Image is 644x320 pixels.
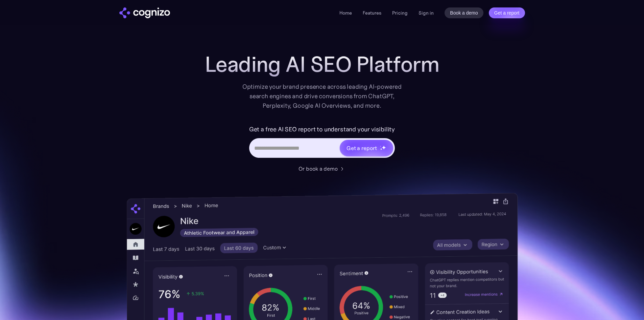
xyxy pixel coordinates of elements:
[445,7,483,18] a: Book a demo
[249,124,395,161] form: Hero URL Input Form
[489,7,525,18] a: Get a report
[249,124,395,135] label: Get a free AI SEO report to understand your visibility
[119,7,170,18] a: home
[363,10,381,16] a: Features
[380,148,382,150] img: star
[299,165,338,173] div: Or book a demo
[239,82,405,110] div: Optimize your brand presence across leading AI-powered search engines and drive conversions from ...
[299,165,346,173] a: Or book a demo
[119,7,170,18] img: cognizo logo
[339,139,394,157] a: Get a reportstarstarstar
[205,52,439,77] h1: Leading AI SEO Platform
[419,9,434,17] a: Sign in
[392,10,408,16] a: Pricing
[339,10,352,16] a: Home
[380,146,381,147] img: star
[382,145,386,150] img: star
[347,144,377,152] div: Get a report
